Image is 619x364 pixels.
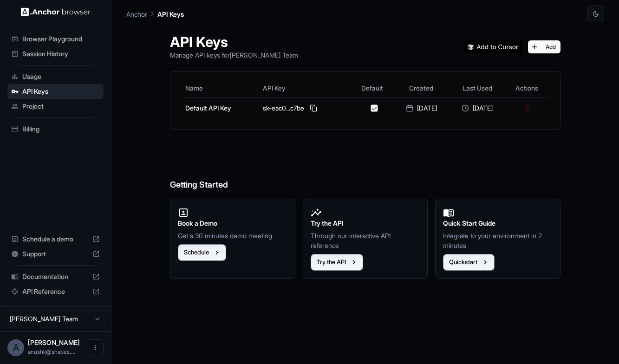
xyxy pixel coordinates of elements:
span: API Keys [22,87,100,96]
p: Anchor [126,9,147,19]
h2: Book a Demo [178,218,287,228]
button: Add [528,40,560,53]
div: Schedule a demo [7,232,104,247]
div: API Keys [7,84,104,99]
div: Billing [7,122,104,136]
p: API Keys [157,9,184,19]
div: Session History [7,46,104,61]
h1: API Keys [170,33,298,50]
p: Through our interactive API reference [311,231,420,250]
button: Copy API key [308,103,319,114]
img: Anchor Logo [21,7,91,16]
div: [DATE] [453,104,502,113]
button: Open menu [87,339,104,356]
span: Support [22,249,89,259]
h2: Try the API [311,218,420,228]
span: Browser Playground [22,34,100,44]
button: Try the API [311,254,363,271]
div: API Reference [7,284,104,299]
p: Get a 30 minutes demo meeting [178,231,287,240]
span: Anushk Mittal [28,338,80,346]
div: Browser Playground [7,32,104,46]
span: Project [22,102,100,111]
p: Manage API keys for [PERSON_NAME] Team [170,50,298,60]
th: Last Used [450,79,505,97]
span: Documentation [22,272,89,281]
h6: Getting Started [170,141,560,192]
th: API Key [259,79,351,97]
span: anushk@shapes.inc [28,348,75,355]
div: A [7,339,24,356]
span: Session History [22,49,100,58]
th: Created [393,79,449,97]
div: Usage [7,69,104,84]
nav: breadcrumb [126,9,184,19]
th: Default [351,79,393,97]
th: Name [182,79,259,97]
button: Quickstart [443,254,495,271]
th: Actions [505,79,549,97]
td: Default API Key [182,97,259,118]
button: Schedule [178,244,226,261]
span: API Reference [22,287,89,296]
div: Project [7,99,104,114]
span: Usage [22,72,100,81]
h2: Quick Start Guide [443,218,553,228]
p: Integrate to your environment in 2 minutes [443,231,553,250]
div: [DATE] [397,104,445,113]
div: Support [7,247,104,261]
div: sk-eac0...c7be [263,103,347,114]
img: Add anchorbrowser MCP server to Cursor [464,40,522,53]
span: Billing [22,124,100,134]
span: Schedule a demo [22,234,89,244]
div: Documentation [7,269,104,284]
